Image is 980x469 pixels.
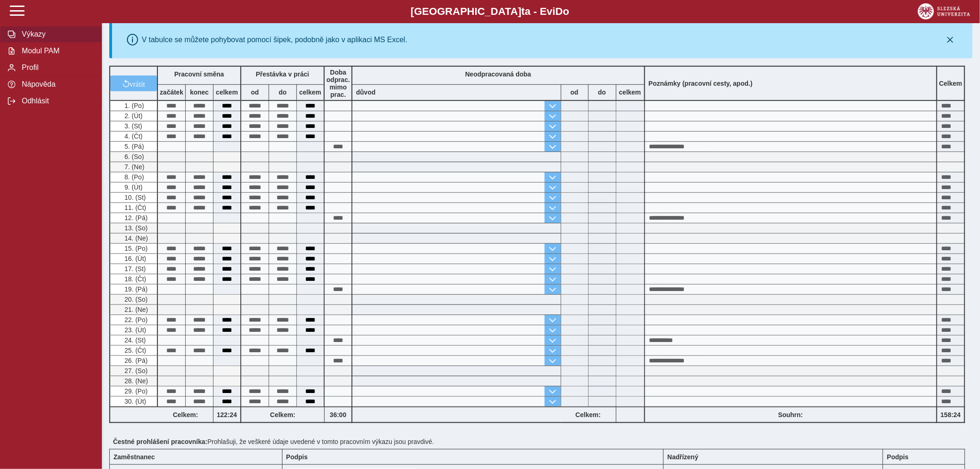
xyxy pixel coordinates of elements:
b: od [241,89,269,96]
b: začátek [158,89,185,96]
span: Výkazy [19,30,94,38]
b: Zaměstnanec [113,453,155,461]
span: t [521,6,525,17]
button: vrátit [110,76,157,91]
span: Profil [19,63,94,72]
span: 26. (Pá) [123,357,148,364]
img: logo_web_su.png [918,3,970,19]
span: 19. (Pá) [123,285,148,293]
span: 2. (Út) [123,112,143,120]
span: 14. (Ne) [123,234,148,242]
b: konec [186,89,213,96]
b: důvod [356,89,376,96]
b: od [561,89,588,96]
div: Prohlašuji, že veškeré údaje uvedené v tomto pracovním výkazu jsou pravdivé. [109,434,973,449]
span: 27. (So) [123,367,148,374]
span: 18. (Čt) [123,275,146,283]
span: 20. (So) [123,296,148,303]
span: 23. (Út) [123,326,146,334]
span: 5. (Pá) [123,143,144,150]
span: 29. (Po) [123,387,148,395]
b: Poznámky (pracovní cesty, apod.) [645,80,757,87]
span: 11. (Čt) [123,204,146,211]
span: 3. (St) [123,122,142,130]
b: 122:24 [214,411,240,418]
b: [GEOGRAPHIC_DATA] a - Evi [28,6,952,18]
span: 10. (St) [123,194,146,201]
span: 21. (Ne) [123,306,148,313]
span: vrátit [130,80,145,87]
span: 15. (Po) [123,245,148,252]
span: 9. (Út) [123,184,143,191]
span: 7. (Ne) [123,163,144,171]
span: 17. (St) [123,265,146,273]
span: 12. (Pá) [123,214,148,222]
b: Celkem: [241,411,324,418]
b: Podpis [887,453,909,461]
b: celkem [297,89,324,96]
b: celkem [214,89,240,96]
b: Pracovní směna [174,70,224,78]
span: 28. (Ne) [123,377,148,385]
b: Přestávka v práci [256,70,309,78]
span: Odhlásit [19,97,94,105]
span: 4. (Čt) [123,133,143,140]
b: 36:00 [325,411,352,418]
span: 1. (Po) [123,102,144,109]
span: 30. (Út) [123,398,146,405]
span: Nápověda [19,80,94,89]
b: Celkem: [561,411,616,418]
span: D [555,6,563,17]
b: do [589,89,616,96]
span: 6. (So) [123,153,144,160]
b: do [269,89,296,96]
b: Celkem [939,80,962,87]
span: 13. (So) [123,224,148,232]
b: Čestné prohlášení pracovníka: [113,438,207,445]
b: Souhrn: [778,411,803,418]
b: Celkem: [158,411,213,418]
b: Neodpracovaná doba [465,70,531,78]
span: Modul PAM [19,47,94,55]
div: V tabulce se můžete pohybovat pomocí šipek, podobně jako v aplikaci MS Excel. [142,36,408,44]
span: 8. (Po) [123,173,144,181]
span: 22. (Po) [123,316,148,323]
span: 16. (Út) [123,255,146,262]
span: 24. (St) [123,336,146,344]
b: Podpis [286,453,308,461]
b: 158:24 [937,411,964,418]
b: Doba odprac. mimo prac. [327,69,350,98]
b: Nadřízený [667,453,698,461]
span: o [563,6,570,17]
b: celkem [616,89,644,96]
span: 25. (Čt) [123,347,146,354]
